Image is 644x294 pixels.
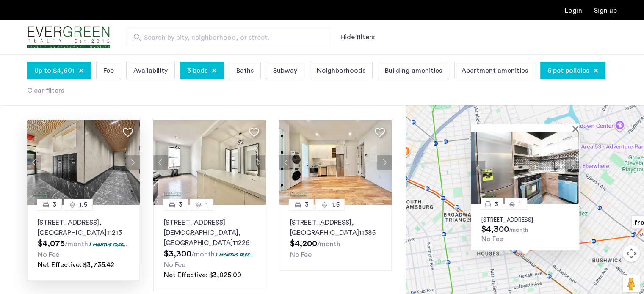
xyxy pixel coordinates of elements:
button: Next apartment [565,160,579,175]
button: Previous apartment [471,160,485,175]
div: Clear filters [27,85,64,96]
img: 218_638501918387281360.jpeg [153,120,266,205]
span: Apartment amenities [462,66,528,76]
span: 3 [179,200,182,210]
span: 1 [205,200,208,210]
span: Baths [236,66,254,76]
p: [STREET_ADDRESS] [481,217,569,223]
p: 1 months free... [216,251,254,258]
a: Registration [594,7,617,14]
span: Net Effective: $3,025.00 [164,272,241,278]
button: Next apartment [251,155,265,170]
span: Building amenities [385,66,442,76]
span: $4,075 [38,239,65,248]
button: Show or hide filters [340,32,375,42]
span: No Fee [481,236,503,242]
img: Apartment photo [471,132,579,204]
button: Drag Pegman onto the map to open Street View [623,275,640,292]
sub: /month [191,251,215,258]
button: Close [574,126,580,132]
span: Availability [133,66,168,76]
sub: /month [509,227,528,233]
a: 31.5[STREET_ADDRESS], [GEOGRAPHIC_DATA]112131 months free...No FeeNet Effective: $3,735.42 [27,205,140,281]
span: 1 [519,201,521,206]
span: $4,200 [290,239,317,248]
button: Next apartment [377,155,392,170]
input: Apartment Search [127,27,330,47]
p: [STREET_ADDRESS][DEMOGRAPHIC_DATA] 11226 [164,217,255,248]
p: [STREET_ADDRESS] 11385 [290,217,381,238]
span: Neighborhoods [317,66,365,76]
span: 3 beds [187,66,207,76]
span: Subway [273,66,297,76]
span: 3 [53,200,56,210]
p: [STREET_ADDRESS] 11213 [38,217,129,238]
span: No Fee [290,251,311,258]
span: 5 pet policies [547,66,589,76]
span: Net Effective: $3,735.42 [38,261,114,268]
sub: /month [317,241,340,247]
span: 3 [495,201,498,206]
span: $4,300 [481,225,509,234]
span: No Fee [164,261,185,268]
span: 3 [304,200,308,210]
button: Map camera controls [623,245,640,262]
a: 31[STREET_ADDRESS][DEMOGRAPHIC_DATA], [GEOGRAPHIC_DATA]112261 months free...No FeeNet Effective: ... [153,205,266,291]
img: 66a1adb6-6608-43dd-a245-dc7333f8b390_638917483484800748.png [27,120,140,205]
span: Fee [103,66,114,76]
button: Previous apartment [153,155,168,170]
span: No Fee [38,251,59,258]
span: $3,300 [164,250,191,258]
sub: /month [65,241,88,247]
span: 1.5 [331,200,339,210]
span: Up to $4,601 [34,66,75,76]
a: Login [565,7,582,14]
p: 1 months free... [89,241,127,248]
span: 1.5 [79,200,87,210]
a: Cazamio Logo [27,22,110,53]
span: Search by city, neighborhood, or street. [144,33,307,43]
button: Previous apartment [279,155,293,170]
button: Next apartment [125,155,140,170]
img: 1999_638606367151593945.jpeg [279,120,392,205]
img: logo [27,22,110,53]
button: Previous apartment [27,155,41,170]
a: 31.5[STREET_ADDRESS], [GEOGRAPHIC_DATA]11385No Fee [279,205,392,271]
